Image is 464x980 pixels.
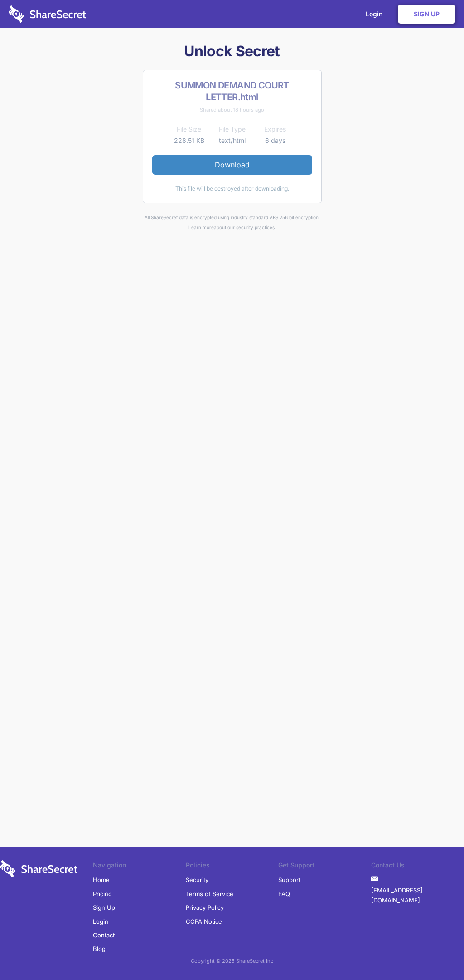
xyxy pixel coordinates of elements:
[254,135,297,146] td: 6 days
[278,887,290,901] a: FAQ
[186,873,208,887] a: Security
[168,124,211,135] th: File Size
[254,124,297,135] th: Expires
[93,860,186,873] li: Navigation
[371,860,464,873] li: Contact Us
[93,873,110,887] a: Home
[371,883,464,907] a: [EMAIL_ADDRESS][DOMAIN_NAME]
[211,135,254,146] td: text/html
[93,887,112,901] a: Pricing
[152,155,312,174] a: Download
[93,915,108,928] a: Login
[211,124,254,135] th: File Type
[188,225,214,230] a: Learn more
[93,942,106,955] a: Blog
[168,135,211,146] td: 228.51 KB
[278,873,300,887] a: Support
[186,915,222,928] a: CCPA Notice
[278,860,371,873] li: Get Support
[93,901,115,914] a: Sign Up
[186,901,224,914] a: Privacy Policy
[398,5,455,24] a: Sign Up
[152,184,312,194] div: This file will be destroyed after downloading.
[186,860,279,873] li: Policies
[93,928,115,942] a: Contact
[186,887,233,901] a: Terms of Service
[9,5,86,23] img: logo-wordmark-white-trans-d4663122ce5f474addd5e946df7df03e33cb6a1c49d2221995e7729f52c070b2.svg
[152,79,312,103] h2: SUMMON DEMAND COURT LETTER.html
[152,105,312,115] div: Shared about 18 hours ago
